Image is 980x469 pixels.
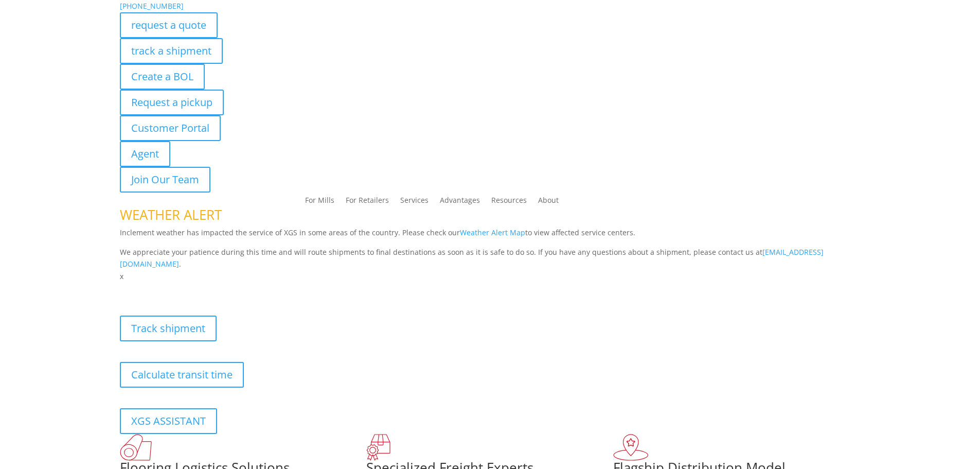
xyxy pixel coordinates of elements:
a: Customer Portal [120,115,221,141]
a: Join Our Team [120,167,210,193]
a: About [538,197,559,208]
img: xgs-icon-flagship-distribution-model-red [613,434,649,461]
p: x [120,270,861,283]
b: Visibility, transparency, and control for your entire supply chain. [120,284,349,294]
a: request a quote [120,12,218,38]
p: We appreciate your patience during this time and will route shipments to final destinations as so... [120,246,861,271]
a: Advantages [440,197,480,208]
a: Services [400,197,429,208]
a: Calculate transit time [120,362,244,388]
a: For Mills [305,197,334,208]
a: Weather Alert Map [460,228,525,237]
a: Agent [120,141,170,167]
a: Track shipment [120,316,217,341]
a: For Retailers [346,197,389,208]
a: track a shipment [120,38,223,64]
a: XGS ASSISTANT [120,408,217,434]
a: Resources [491,197,527,208]
p: Inclement weather has impacted the service of XGS in some areas of the country. Please check our ... [120,227,861,246]
img: xgs-icon-total-supply-chain-intelligence-red [120,434,152,461]
a: Request a pickup [120,90,224,115]
img: xgs-icon-focused-on-flooring-red [366,434,390,461]
a: Create a BOL [120,64,205,90]
span: WEATHER ALERT [120,205,222,224]
a: [PHONE_NUMBER] [120,1,184,11]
